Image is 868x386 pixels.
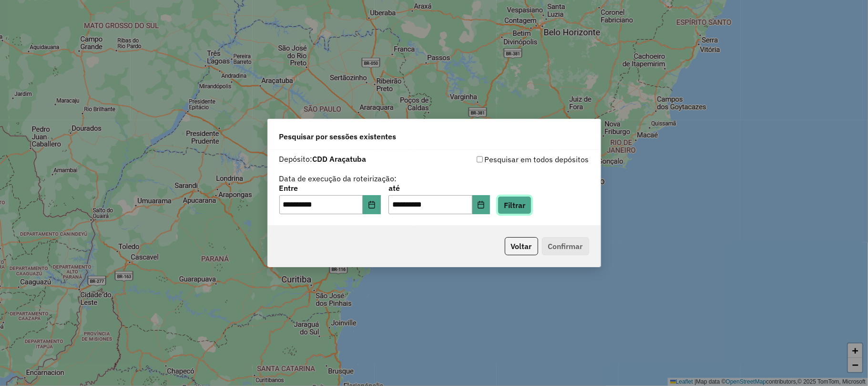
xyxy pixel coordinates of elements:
[363,195,381,214] button: Choose Date
[388,182,490,194] label: até
[313,154,367,164] strong: CDD Araçatuba
[279,131,397,142] span: Pesquisar por sessões existentes
[279,173,397,184] label: Data de execução da roteirização:
[472,195,490,214] button: Choose Date
[505,237,538,255] button: Voltar
[498,196,531,214] button: Filtrar
[279,153,367,165] label: Depósito:
[434,154,589,165] div: Pesquisar em todos depósitos
[279,182,381,194] label: Entre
